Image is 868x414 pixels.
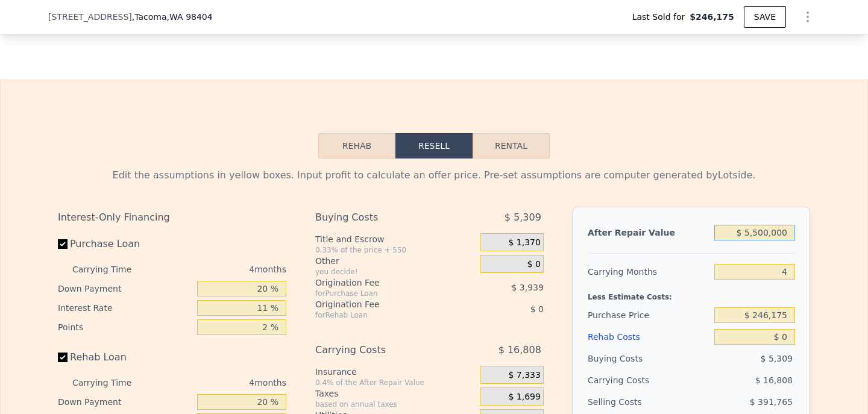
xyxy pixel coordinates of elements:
[632,11,690,23] span: Last Sold for
[58,233,192,255] label: Purchase Loan
[315,387,475,400] div: Taxes
[58,318,192,337] div: Points
[588,283,795,304] div: Less Estimate Costs:
[315,255,475,267] div: Other
[315,267,475,277] div: you decide!
[72,260,151,279] div: Carrying Time
[167,12,213,22] span: , WA 98404
[508,237,540,248] span: $ 1,370
[744,6,786,28] button: SAVE
[315,378,475,387] div: 0.4% of the After Repair Value
[527,259,541,270] span: $ 0
[530,304,544,314] span: $ 0
[315,277,450,289] div: Origination Fee
[315,339,450,361] div: Carrying Costs
[588,304,709,326] div: Purchase Price
[315,207,450,228] div: Buying Costs
[473,133,550,158] button: Rental
[796,5,820,29] button: Show Options
[588,348,709,369] div: Buying Costs
[58,347,192,368] label: Rehab Loan
[58,353,68,362] input: Rehab Loan
[315,245,475,255] div: 0.33% of the price + 550
[508,370,540,381] span: $ 7,333
[58,168,810,183] div: Edit the assumptions in yellow boxes. Input profit to calculate an offer price. Pre-set assumptio...
[508,392,540,403] span: $ 1,699
[588,369,663,391] div: Carrying Costs
[58,279,192,298] div: Down Payment
[588,222,709,243] div: After Repair Value
[315,310,450,320] div: for Rehab Loan
[58,239,68,249] input: Purchase Loan
[755,375,793,385] span: $ 16,808
[511,283,543,292] span: $ 3,939
[315,400,475,409] div: based on annual taxes
[690,11,734,23] span: $246,175
[588,261,709,283] div: Carrying Months
[750,397,793,407] span: $ 391,765
[761,354,793,363] span: $ 5,309
[315,366,475,378] div: Insurance
[156,260,286,279] div: 4 months
[58,392,192,412] div: Down Payment
[505,207,541,228] span: $ 5,309
[318,133,395,158] button: Rehab
[72,373,151,392] div: Carrying Time
[588,391,709,413] div: Selling Costs
[58,298,192,318] div: Interest Rate
[315,289,450,298] div: for Purchase Loan
[132,11,213,23] span: , Tacoma
[498,339,541,361] span: $ 16,808
[156,373,286,392] div: 4 months
[395,133,473,158] button: Resell
[48,11,132,23] span: [STREET_ADDRESS]
[315,233,475,245] div: Title and Escrow
[58,207,286,228] div: Interest-Only Financing
[315,298,450,310] div: Origination Fee
[588,326,709,348] div: Rehab Costs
